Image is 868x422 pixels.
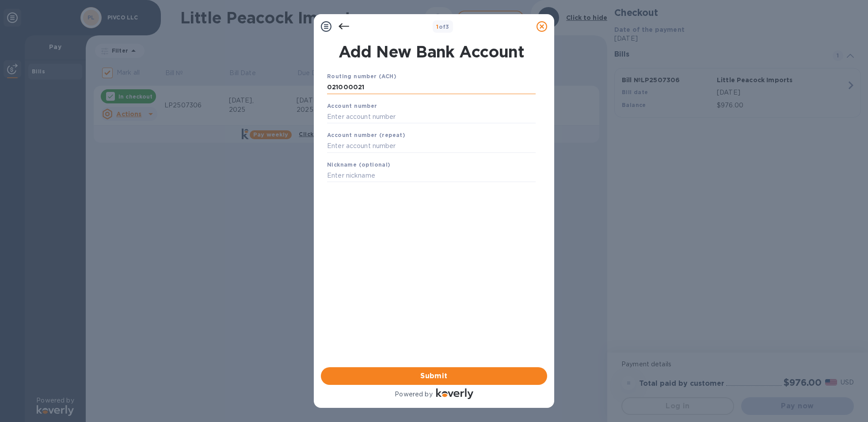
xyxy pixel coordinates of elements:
p: Powered by [395,390,432,399]
button: Submit [321,367,547,385]
span: Submit [328,371,540,381]
b: of 3 [436,23,449,30]
input: Enter account number [327,140,536,153]
img: Logo [436,388,473,399]
b: Account number [327,103,377,109]
input: Enter account number [327,110,536,123]
h1: Add New Bank Account [322,42,541,61]
span: 1 [436,23,438,30]
input: Enter nickname [327,169,536,182]
b: Account number (repeat) [327,132,405,138]
input: Enter routing number [327,81,536,94]
b: Nickname (optional) [327,161,391,168]
b: Routing number (ACH) [327,73,396,80]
